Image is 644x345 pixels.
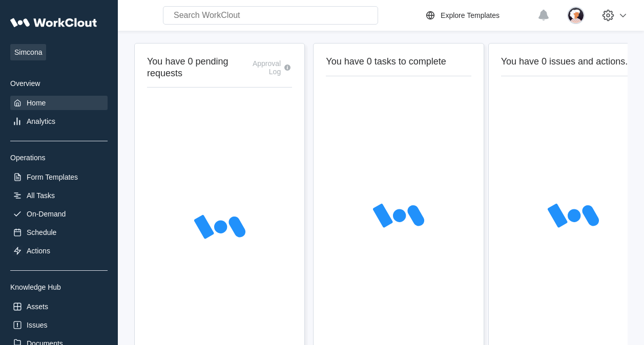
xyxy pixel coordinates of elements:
[10,299,108,314] a: Assets
[27,303,48,311] div: Assets
[326,56,471,68] h2: You have 0 tasks to complete
[441,11,500,19] div: Explore Templates
[27,247,50,255] div: Actions
[246,59,281,76] div: Approval Log
[10,44,46,60] span: Simcona
[10,96,108,110] a: Home
[10,154,108,162] div: Operations
[10,188,108,203] a: All Tasks
[147,56,246,79] h2: You have 0 pending requests
[27,173,78,181] div: Form Templates
[567,7,585,24] img: user-4.png
[10,207,108,221] a: On-Demand
[163,6,378,25] input: Search WorkClout
[424,9,532,21] a: Explore Templates
[27,210,66,218] div: On-Demand
[10,283,108,291] div: Knowledge Hub
[10,114,108,128] a: Analytics
[10,79,108,88] div: Overview
[10,244,108,258] a: Actions
[10,170,108,184] a: Form Templates
[27,228,56,236] div: Schedule
[27,99,46,107] div: Home
[10,225,108,240] a: Schedule
[27,117,55,125] div: Analytics
[10,318,108,332] a: Issues
[27,191,55,200] div: All Tasks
